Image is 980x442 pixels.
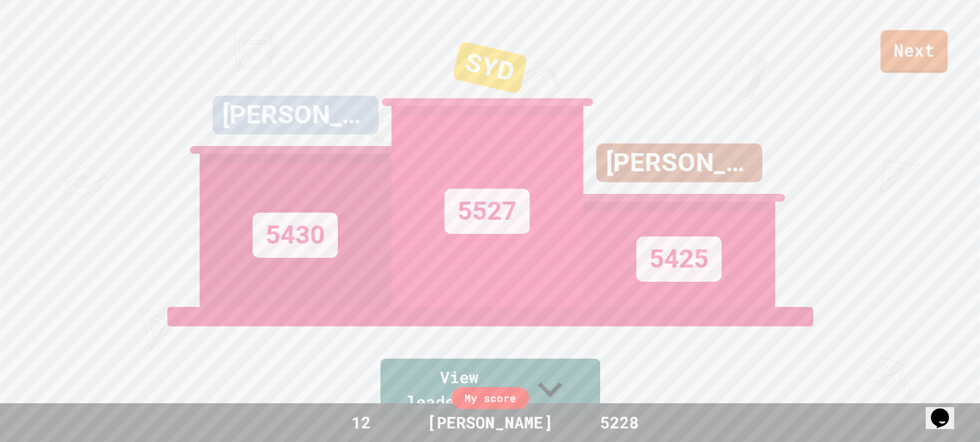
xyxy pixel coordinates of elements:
div: 5228 [571,410,668,435]
div: 5425 [636,237,722,282]
div: [PERSON_NAME] [596,143,762,182]
div: 5527 [444,189,530,234]
div: 12 [313,410,410,435]
div: My score [452,387,529,409]
div: [PERSON_NAME] [414,410,566,435]
iframe: chat widget [926,390,967,429]
div: 5430 [253,213,338,258]
a: View leaderboard [381,359,600,423]
div: SYD [452,41,527,94]
div: [PERSON_NAME] [213,96,379,134]
a: Next [881,30,948,73]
